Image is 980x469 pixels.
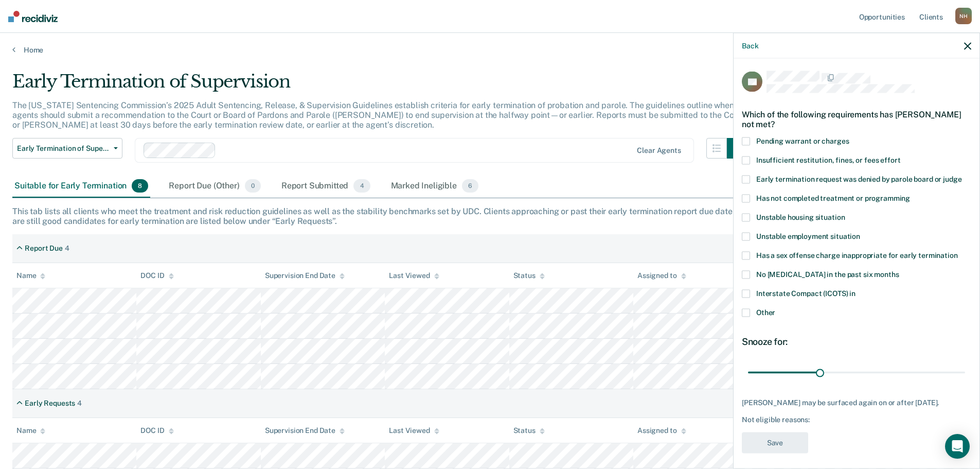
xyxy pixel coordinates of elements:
div: Report Due [25,244,63,253]
span: Pending warrant or charges [756,136,849,145]
div: 4 [65,244,69,253]
div: Snooze for: [742,336,971,347]
div: 4 [77,399,82,408]
div: Status [513,426,545,435]
span: 6 [462,179,478,193]
div: Report Due (Other) [167,175,262,198]
div: Last Viewed [389,271,439,280]
div: Early Termination of Supervision [12,71,747,100]
span: 4 [353,179,370,193]
span: Has a sex offense charge inappropriate for early termination [756,251,958,259]
div: Not eligible reasons: [742,415,971,424]
span: 0 [245,179,261,193]
div: Last Viewed [389,426,439,435]
span: No [MEDICAL_DATA] in the past six months [756,270,899,278]
span: 8 [132,179,148,193]
span: Other [756,308,775,316]
img: Recidiviz [8,11,58,22]
div: Marked Ineligible [389,175,481,198]
div: DOC ID [140,271,173,280]
span: Unstable employment situation [756,232,860,240]
div: Name [16,426,45,435]
div: Assigned to [637,271,686,280]
div: Assigned to [637,426,686,435]
button: Back [742,41,758,50]
div: This tab lists all clients who meet the treatment and risk reduction guidelines as well as the st... [12,206,968,226]
span: Early termination request was denied by parole board or judge [756,175,961,183]
span: Interstate Compact (ICOTS) in [756,289,856,297]
div: Early Requests [25,399,75,408]
div: Name [16,271,45,280]
div: Supervision End Date [265,271,345,280]
div: Report Submitted [279,175,372,198]
div: DOC ID [140,426,173,435]
button: Save [742,432,808,453]
div: Supervision End Date [265,426,345,435]
span: Has not completed treatment or programming [756,194,910,202]
div: Open Intercom Messenger [945,434,970,459]
a: Home [12,45,968,55]
div: Status [513,271,545,280]
div: N H [955,8,972,24]
div: Suitable for Early Termination [12,175,150,198]
div: Which of the following requirements has [PERSON_NAME] not met? [742,101,971,137]
div: Clear agents [637,146,681,155]
p: The [US_STATE] Sentencing Commission’s 2025 Adult Sentencing, Release, & Supervision Guidelines e... [12,100,744,130]
span: Early Termination of Supervision [17,144,110,153]
span: Insufficient restitution, fines, or fees effort [756,155,900,164]
span: Unstable housing situation [756,213,845,221]
div: [PERSON_NAME] may be surfaced again on or after [DATE]. [742,398,971,407]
